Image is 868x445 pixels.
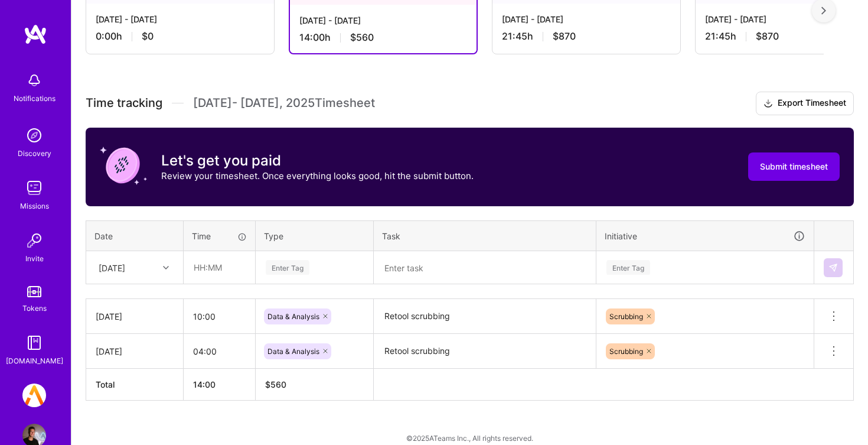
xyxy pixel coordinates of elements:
div: Notifications [14,92,56,105]
span: Data & Analysis [267,312,319,321]
button: Submit timesheet [748,152,840,181]
span: $560 [350,31,374,44]
span: Submit timesheet [760,161,828,173]
div: Enter Tag [266,258,309,277]
div: Discovery [18,147,51,160]
th: Total [86,369,184,401]
img: coin [100,142,147,189]
div: Enter Tag [606,258,650,277]
span: [DATE] - [DATE] , 2025 Timesheet [193,96,375,111]
div: [DATE] [99,261,125,274]
i: icon Download [763,98,773,110]
div: [DOMAIN_NAME] [6,355,63,367]
div: 0:00 h [96,30,265,43]
div: Missions [20,200,49,212]
img: logo [24,24,47,45]
img: right [821,7,826,15]
th: 14:00 [184,369,256,401]
span: Scrubbing [609,347,643,356]
span: Data & Analysis [267,347,319,356]
img: Invite [22,229,46,252]
img: teamwork [22,176,46,200]
i: icon Chevron [163,265,169,271]
div: 21:45 h [502,30,671,43]
span: Time tracking [86,96,162,111]
span: $870 [553,30,576,43]
div: [DATE] - [DATE] [96,13,265,25]
div: Initiative [605,229,805,243]
img: tokens [27,286,41,297]
img: Submit [828,263,838,272]
input: HH:MM [184,336,255,367]
span: $870 [756,30,779,43]
div: 14:00 h [299,31,467,44]
div: [DATE] [96,345,174,358]
div: [DATE] - [DATE] [299,14,467,27]
a: A.Team: Platform Team [19,384,49,407]
span: Scrubbing [609,312,643,321]
h3: Let's get you paid [161,152,474,170]
div: [DATE] [96,310,174,323]
div: Time [192,230,247,242]
input: HH:MM [184,252,254,283]
div: Tokens [22,302,47,314]
img: bell [22,69,46,92]
textarea: Retool scrubbing [375,335,595,368]
div: [DATE] - [DATE] [502,13,671,25]
img: discovery [22,124,46,147]
img: guide book [22,331,46,355]
span: $ 560 [265,379,286,389]
div: Invite [25,252,44,265]
th: Type [256,220,374,251]
button: Export Timesheet [756,92,854,115]
img: A.Team: Platform Team [22,384,46,407]
textarea: Retool scrubbing [375,300,595,333]
p: Review your timesheet. Once everything looks good, hit the submit button. [161,170,474,182]
input: HH:MM [184,301,255,332]
span: $0 [142,30,154,43]
th: Date [86,220,184,251]
th: Task [374,220,596,251]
